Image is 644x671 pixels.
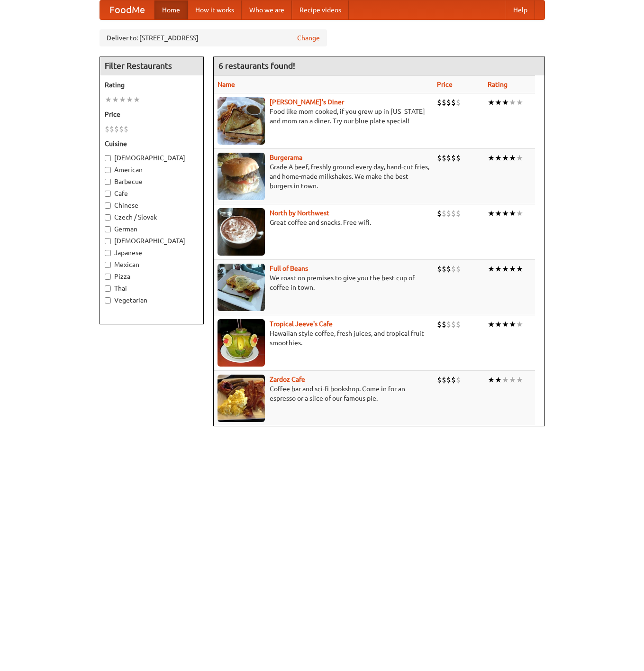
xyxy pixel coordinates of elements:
[437,208,442,219] li: $
[516,153,523,163] li: ★
[488,208,495,219] li: ★
[270,376,305,383] b: Zardoz Cafe
[124,124,128,134] li: $
[105,153,199,163] label: [DEMOGRAPHIC_DATA]
[105,274,111,280] input: Pizza
[488,97,495,108] li: ★
[437,153,442,163] li: $
[218,264,265,311] img: beans.jpg
[516,375,523,385] li: ★
[502,319,509,330] li: ★
[242,0,292,19] a: Who we are
[105,284,199,293] label: Thai
[105,260,199,269] label: Mexican
[105,179,111,185] input: Barbecue
[292,0,349,19] a: Recipe videos
[456,208,461,219] li: $
[105,212,199,222] label: Czech / Slovak
[495,319,502,330] li: ★
[509,319,516,330] li: ★
[270,320,333,328] b: Tropical Jeeve's Cafe
[218,319,265,367] img: jeeves.jpg
[105,80,199,90] h5: Rating
[105,248,199,257] label: Japanese
[446,153,451,163] li: $
[509,97,516,108] li: ★
[437,319,442,330] li: $
[516,264,523,274] li: ★
[509,375,516,385] li: ★
[437,264,442,274] li: $
[105,295,199,305] label: Vegetarian
[456,375,461,385] li: $
[114,124,119,134] li: $
[105,110,199,119] h5: Price
[105,139,199,148] h5: Cuisine
[456,97,461,108] li: $
[218,218,429,227] p: Great coffee and snacks. Free wifi.
[105,155,111,161] input: [DEMOGRAPHIC_DATA]
[495,97,502,108] li: ★
[451,208,456,219] li: $
[218,81,235,88] a: Name
[488,264,495,274] li: ★
[442,319,446,330] li: $
[105,177,199,186] label: Barbecue
[105,262,111,268] input: Mexican
[126,94,133,105] li: ★
[100,29,327,46] div: Deliver to: [STREET_ADDRESS]
[105,285,111,292] input: Thai
[488,81,508,88] a: Rating
[105,165,199,175] label: American
[502,208,509,219] li: ★
[516,208,523,219] li: ★
[456,153,461,163] li: $
[442,208,446,219] li: $
[105,202,111,209] input: Chinese
[446,319,451,330] li: $
[495,153,502,163] li: ★
[270,265,308,272] a: Full of Beans
[297,33,320,43] a: Change
[119,124,124,134] li: $
[100,0,154,19] a: FoodMe
[105,191,111,197] input: Cafe
[488,319,495,330] li: ★
[105,189,199,198] label: Cafe
[105,201,199,210] label: Chinese
[270,154,302,161] b: Burgerama
[451,264,456,274] li: $
[218,329,429,348] p: Hawaiian style coffee, fresh juices, and tropical fruit smoothies.
[442,264,446,274] li: $
[509,208,516,219] li: ★
[218,61,295,70] ng-pluralize: 6 restaurants found!
[451,153,456,163] li: $
[218,153,265,200] img: burgerama.jpg
[509,153,516,163] li: ★
[442,97,446,108] li: $
[218,273,429,292] p: We roast on premises to give you the best cup of coffee in town.
[154,0,188,19] a: Home
[442,375,446,385] li: $
[112,94,119,105] li: ★
[218,384,429,403] p: Coffee bar and sci-fi bookshop. Come in for an espresso or a slice of our famous pie.
[218,97,265,145] img: sallys.jpg
[495,264,502,274] li: ★
[502,97,509,108] li: ★
[516,319,523,330] li: ★
[437,97,442,108] li: $
[105,238,111,244] input: [DEMOGRAPHIC_DATA]
[105,250,111,256] input: Japanese
[506,0,535,19] a: Help
[218,375,265,422] img: zardoz.jpg
[451,375,456,385] li: $
[442,153,446,163] li: $
[451,319,456,330] li: $
[495,375,502,385] li: ★
[218,208,265,256] img: north.jpg
[105,297,111,303] input: Vegetarian
[502,153,509,163] li: ★
[119,94,126,105] li: ★
[437,81,453,88] a: Price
